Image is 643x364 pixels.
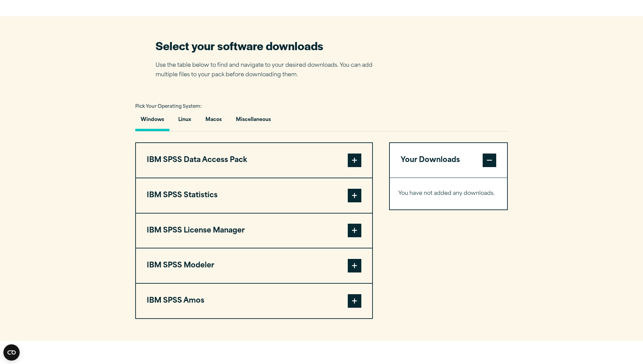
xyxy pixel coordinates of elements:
[3,344,20,361] button: Open CMP widget
[156,38,383,53] h2: Select your software downloads
[173,112,197,131] button: Linux
[136,214,372,248] button: IBM SPSS License Manager
[200,112,227,131] button: Macos
[390,143,507,178] button: Your Downloads
[136,143,372,178] button: IBM SPSS Data Access Pack
[156,61,383,80] p: Use the table below to find and navigate to your desired downloads. You can add multiple files to...
[230,112,276,131] button: Miscellaneous
[136,284,372,318] button: IBM SPSS Amos
[390,178,507,209] div: Your Downloads
[135,112,169,131] button: Windows
[398,189,499,199] p: You have not added any downloads.
[135,104,202,109] span: Pick Your Operating System:
[136,178,372,213] button: IBM SPSS Statistics
[136,248,372,283] button: IBM SPSS Modeler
